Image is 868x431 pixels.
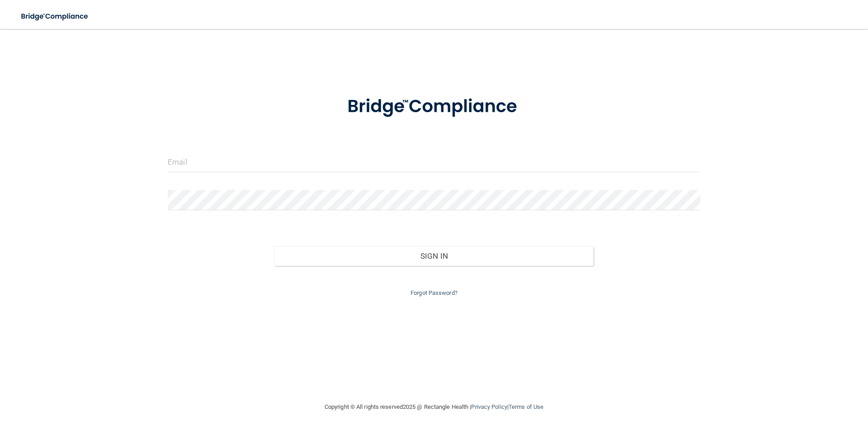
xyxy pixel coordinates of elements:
[14,7,97,26] img: bridge_compliance_login_screen.278c3ca4.svg
[509,403,543,410] a: Terms of Use
[168,152,700,172] input: Email
[274,246,594,266] button: Sign In
[269,393,599,422] div: Copyright © All rights reserved 2025 @ Rectangle Health | |
[329,83,539,130] img: bridge_compliance_login_screen.278c3ca4.svg
[471,403,507,410] a: Privacy Policy
[410,289,458,296] a: Forgot Password?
